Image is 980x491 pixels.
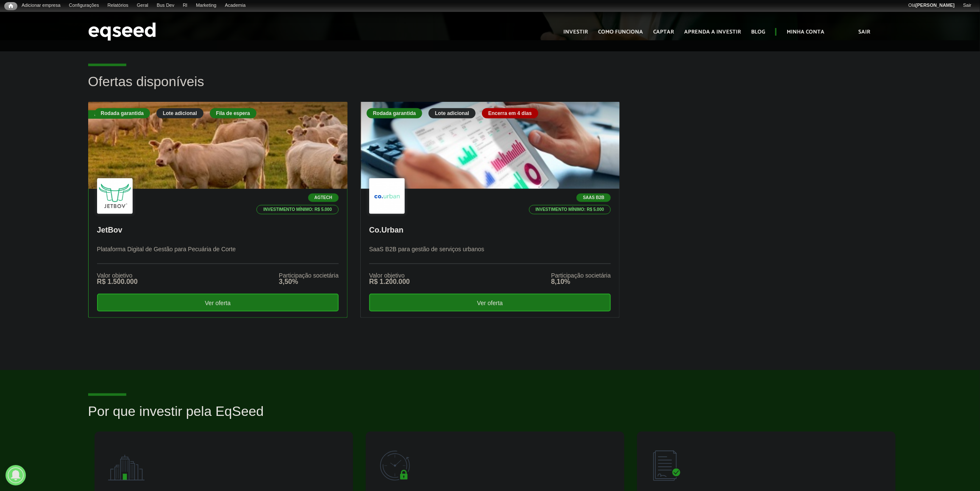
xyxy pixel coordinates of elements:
p: JetBov [97,226,339,235]
a: Como funciona [598,29,643,35]
div: 8,10% [551,278,611,285]
div: Ver oferta [97,294,339,311]
a: RI [178,2,192,9]
p: Investimento mínimo: R$ 5.000 [256,205,339,214]
a: Sair [959,2,976,9]
p: Co.Urban [369,226,611,235]
p: Investimento mínimo: R$ 5.000 [529,205,611,214]
div: R$ 1.500.000 [97,278,138,285]
img: 90x90_lista.svg [650,444,688,483]
img: 90x90_fundos.svg [107,444,145,483]
a: Geral [133,2,153,9]
a: Academia [221,2,250,9]
div: Ver oferta [369,294,611,311]
div: Rodada garantida [95,108,150,118]
div: Fila de espera [210,108,256,118]
a: Blog [751,29,765,35]
span: Início [8,3,13,9]
a: Início [4,2,17,10]
div: Participação societária [279,272,339,278]
div: Participação societária [551,272,611,278]
a: Configurações [65,2,103,9]
strong: [PERSON_NAME] [916,3,955,8]
a: Adicionar empresa [17,2,65,9]
div: Encerra em 4 dias [482,108,538,118]
a: Fila de espera Rodada garantida Lote adicional Fila de espera Agtech Investimento mínimo: R$ 5.00... [88,102,348,318]
div: Lote adicional [429,108,476,118]
a: Aprenda a investir [684,29,741,35]
a: Bus Dev [153,2,179,9]
a: Investir [563,29,588,35]
div: 3,50% [279,278,339,285]
a: Rodada garantida Lote adicional Encerra em 4 dias SaaS B2B Investimento mínimo: R$ 5.000 Co.Urban... [360,102,620,318]
a: Captar [653,29,674,35]
h2: Ofertas disponíveis [88,74,892,102]
p: SaaS B2B [576,194,611,202]
div: Fila de espera [88,110,136,119]
img: 90x90_tempo.svg [379,444,417,483]
h2: Por que investir pela EqSeed [88,404,892,432]
a: Relatórios [103,2,132,9]
div: Lote adicional [156,108,203,118]
img: EqSeed [88,20,156,43]
div: Rodada garantida [367,108,422,118]
div: Valor objetivo [97,272,138,278]
a: Marketing [192,2,220,9]
a: Olá[PERSON_NAME] [904,2,959,9]
div: R$ 1.200.000 [369,278,410,285]
p: Agtech [308,194,339,202]
a: Sair [835,26,894,37]
p: SaaS B2B para gestão de serviços urbanos [369,246,611,264]
p: Plataforma Digital de Gestão para Pecuária de Corte [97,246,339,264]
div: Valor objetivo [369,272,410,278]
a: Minha conta [787,29,824,35]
